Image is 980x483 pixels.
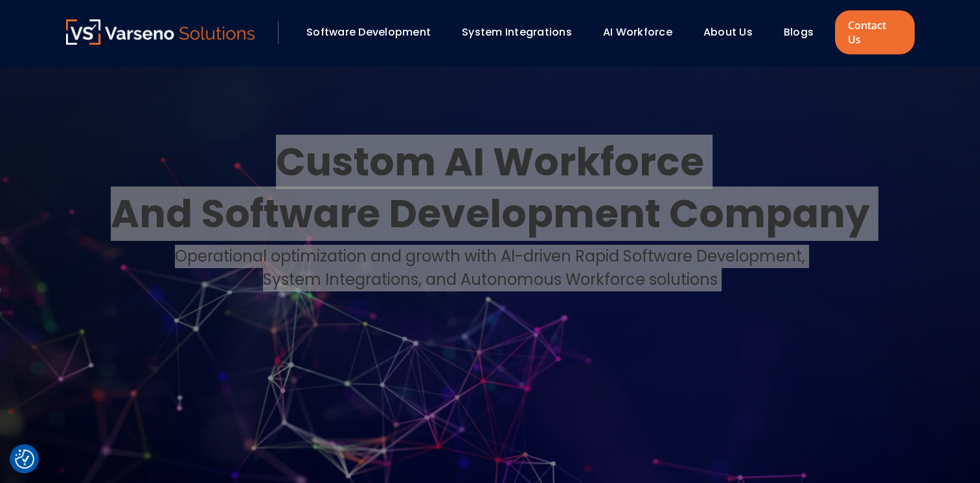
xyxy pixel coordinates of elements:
div: Blogs [777,21,832,43]
div: And Software Development Company [111,188,870,240]
div: AI Workforce [597,21,690,43]
a: AI Workforce [603,25,672,39]
div: Operational optimization and growth with AI-driven Rapid Software Development, [175,245,805,268]
div: Custom AI Workforce [111,136,870,188]
img: Revisit consent button [15,449,34,469]
a: Blogs [784,25,814,39]
a: System Integrations [462,25,572,39]
a: Varseno Solutions – Product Engineering & IT Services [66,19,255,45]
a: About Us [703,25,753,39]
button: Cookie Settings [15,449,34,469]
div: About Us [697,21,771,43]
div: Software Development [300,21,449,43]
div: System Integrations [455,21,590,43]
img: Varseno Solutions – Product Engineering & IT Services [66,19,255,45]
div: System Integrations, and Autonomous Workforce solutions [175,268,805,291]
a: Contact Us [835,10,914,54]
a: Software Development [306,25,431,39]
